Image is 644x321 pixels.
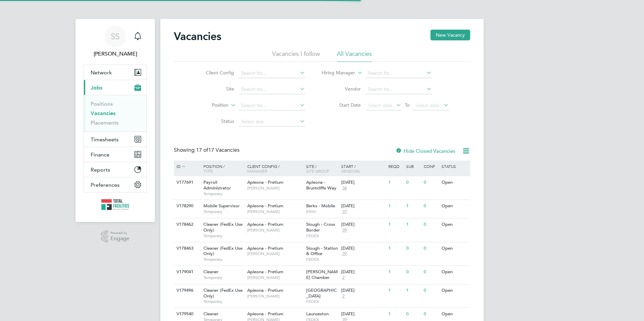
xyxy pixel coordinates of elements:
span: Finance [91,151,109,158]
div: Start / [340,160,387,177]
button: Jobs [84,80,147,95]
span: Temporary [203,209,244,214]
a: SS[PERSON_NAME] [84,26,147,58]
span: 39 [341,251,348,257]
div: 1 [387,200,404,212]
span: [PERSON_NAME] [247,209,303,214]
div: [DATE] [341,311,385,317]
h2: Vacancies [174,30,221,43]
button: Timesheets [84,132,147,147]
div: 0 [422,308,440,320]
div: 0 [405,266,422,278]
div: 1 [405,284,422,297]
div: Open [440,284,469,297]
div: Open [440,200,469,212]
div: Showing [174,147,241,154]
span: ENW [306,209,338,214]
span: Select date [368,102,392,108]
span: [PERSON_NAME] [247,251,303,256]
span: Apleona - Pretium [247,287,283,293]
div: 1 [387,218,404,231]
label: Hide Closed Vacancies [395,148,455,154]
span: Apleona - Pretium [247,203,283,209]
div: Open [440,242,469,255]
a: Go to home page [84,199,147,210]
span: Jobs [91,84,102,91]
button: Reports [84,162,147,177]
span: SS [111,32,120,41]
span: Apleona - Pretium [247,221,283,227]
div: V178290 [175,200,198,212]
label: Position [190,102,228,109]
div: 1 [387,242,404,255]
div: Open [440,176,469,189]
span: Network [91,69,112,76]
span: Temporary [203,299,244,304]
span: Reports [91,167,110,173]
span: 36 [341,185,348,191]
label: Start Date [322,102,361,108]
span: Launceston [306,311,329,317]
span: Apleona - Pretium [247,179,283,185]
div: V177691 [175,176,198,189]
span: Cleaner [203,269,219,275]
input: Search for... [239,85,305,94]
span: Sam Skinner [84,50,147,58]
span: 2 [341,275,346,281]
div: V179540 [175,308,198,320]
div: 0 [422,218,440,231]
a: Placements [91,119,119,126]
span: [PERSON_NAME] [247,293,303,299]
span: Apleona - Pretium [247,311,283,317]
button: New Vacancy [430,30,470,40]
span: Engage [110,236,129,242]
input: Search for... [239,101,305,110]
span: Slough - Cross Border [306,221,335,233]
li: All Vacancies [337,50,372,62]
div: [DATE] [341,203,385,209]
label: Hiring Manager [316,70,355,76]
div: Sub [405,160,422,172]
button: Preferences [84,177,147,192]
nav: Main navigation [75,19,155,222]
span: Powered by [110,230,129,236]
div: 1 [387,176,404,189]
span: Manager [247,168,267,174]
div: [DATE] [341,246,385,251]
span: [GEOGRAPHIC_DATA] [306,287,337,299]
div: Jobs [84,95,147,132]
li: Vacancies I follow [272,50,320,62]
span: FEDEX [306,257,338,262]
img: tfrecruitment-logo-retina.png [101,199,129,210]
div: 0 [405,308,422,320]
div: V178462 [175,218,198,231]
span: Slough - Station & Office [306,245,338,257]
div: ID [175,160,198,173]
div: Open [440,308,469,320]
input: Select one [239,117,305,127]
span: Apleona - Pretium [247,245,283,251]
span: Site Group [306,168,329,174]
span: FEDEX [306,233,338,239]
span: Temporary [203,191,244,197]
span: [PERSON_NAME] [247,185,303,191]
span: Timesheets [91,136,119,143]
input: Search for... [365,85,432,94]
input: Search for... [365,69,432,78]
div: 1 [387,284,404,297]
div: 0 [422,284,440,297]
span: Apleona - Pretium [247,269,283,275]
div: Site / [304,160,340,177]
span: Temporary [203,275,244,280]
span: To [403,101,412,109]
div: V179041 [175,266,198,278]
span: 37 [341,209,348,215]
div: Reqd [387,160,404,172]
span: Cleaner (FedEx Use Only) [203,287,243,299]
span: Mobile Supervisor [203,203,240,209]
div: 0 [405,176,422,189]
button: Network [84,65,147,80]
span: Temporary [203,257,244,262]
div: [DATE] [341,288,385,293]
div: Position / [198,160,246,177]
